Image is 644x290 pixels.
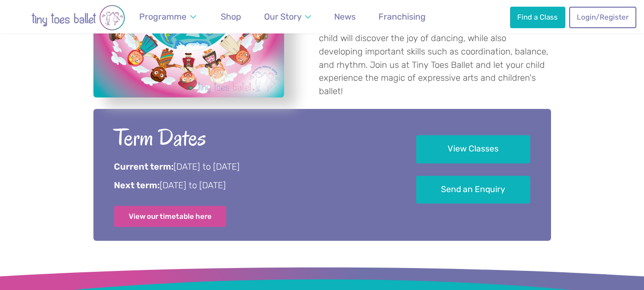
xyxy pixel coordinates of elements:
[510,7,565,28] a: Find a Class
[416,176,530,204] a: Send an Enquiry
[114,123,390,153] h2: Term Dates
[264,11,302,21] span: Our Story
[114,180,390,192] p: [DATE] to [DATE]
[378,11,426,21] span: Franchising
[11,5,145,31] img: tiny toes ballet
[374,6,430,28] a: Franchising
[114,161,390,173] p: [DATE] to [DATE]
[114,161,174,172] strong: Current term:
[114,206,226,227] a: View our timetable here
[221,11,241,21] span: Shop
[114,180,160,191] strong: Next term:
[135,6,201,28] a: Programme
[139,11,186,21] span: Programme
[569,7,636,28] a: Login/Register
[334,11,356,21] span: News
[330,6,360,28] a: News
[260,6,316,28] a: Our Story
[216,6,245,28] a: Shop
[416,135,530,163] a: View Classes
